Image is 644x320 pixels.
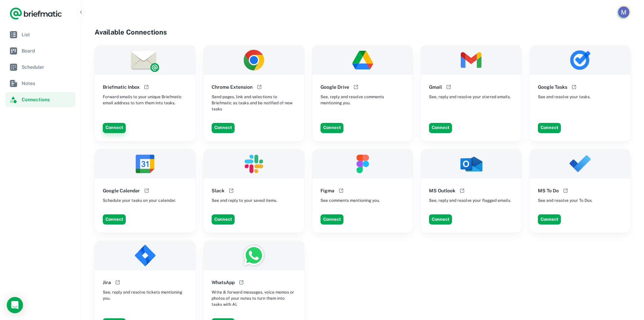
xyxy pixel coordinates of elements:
span: See and resolve your To Dos. [538,197,593,204]
button: Connect [212,123,235,133]
button: Connect [320,123,343,133]
button: Open help documentation [562,187,570,195]
button: Open help documentation [337,187,345,195]
button: Open help documentation [445,83,453,91]
h6: Chrome Extension [212,83,253,91]
button: Open help documentation [458,187,466,195]
button: Connect [429,123,452,133]
h4: Available Connections [95,27,630,37]
img: Figma [312,149,413,179]
img: Chrome Extension [204,45,304,75]
button: Open help documentation [255,83,263,91]
button: Connect [103,214,126,225]
span: See, reply and resolve your flagged emails. [429,197,511,204]
button: Open help documentation [143,187,151,195]
button: Connect [429,214,452,225]
button: Connect [103,123,126,133]
h6: MS Outlook [429,187,455,194]
a: Connections [5,92,75,107]
a: Scheduler [5,60,75,74]
button: Connect [212,214,235,225]
img: Google Drive [312,45,413,75]
h6: Google Calendar [103,187,140,194]
button: Account button [617,5,630,19]
button: Open help documentation [142,83,150,91]
h6: Slack [212,187,224,194]
span: Schedule your tasks on your calendar. [103,197,176,204]
button: Connect [538,123,561,133]
button: Connect [538,214,561,225]
span: Write & forward messages, voice memos or photos of your notes to turn them into tasks with AI. [212,289,296,307]
h6: WhatsApp [212,279,235,286]
img: MS To Do [530,149,630,179]
img: Google Tasks [530,45,630,75]
a: Logo [9,7,62,20]
img: MS Outlook [421,149,522,179]
span: Connections [22,96,73,103]
span: See, reply and resolve tickets mentioning you. [103,289,187,301]
span: See and reply to your saved items. [212,197,277,204]
h6: Figma [320,187,334,194]
img: WhatsApp [204,241,304,270]
h6: Google Tasks [538,83,567,91]
h6: Briefmatic Inbox [103,83,140,91]
span: See, reply and resolve your starred emails. [429,94,511,100]
a: List [5,27,75,42]
button: Open help documentation [352,83,360,91]
button: Open help documentation [114,278,122,286]
h6: Google Drive [320,83,349,91]
h6: Gmail [429,83,442,91]
img: Jira [95,241,195,270]
span: Notes [22,80,73,87]
img: Google Calendar [95,149,195,179]
button: Open help documentation [237,278,245,286]
button: Connect [320,214,343,225]
span: List [22,31,73,38]
span: Scheduler [22,63,73,71]
a: Board [5,43,75,58]
span: See comments mentioning you. [320,197,380,204]
img: Gmail [421,45,522,75]
span: Forward emails to your unique Briefmatic email address to turn them into tasks. [103,94,187,106]
img: Martin Losenický [618,6,629,18]
div: Load Chat [7,297,23,313]
span: Board [22,47,73,55]
span: Send pages, link and selections to Briefmatic as tasks and be notified of new tasks [212,94,296,112]
h6: Jira [103,279,111,286]
span: See, reply and resolve comments mentioning you. [320,94,405,106]
button: Open help documentation [227,187,235,195]
img: Slack [204,149,304,179]
h6: MS To Do [538,187,559,194]
img: Briefmatic Inbox [95,45,195,75]
button: Open help documentation [570,83,578,91]
a: Notes [5,76,75,91]
span: See and resolve your tasks. [538,94,591,100]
